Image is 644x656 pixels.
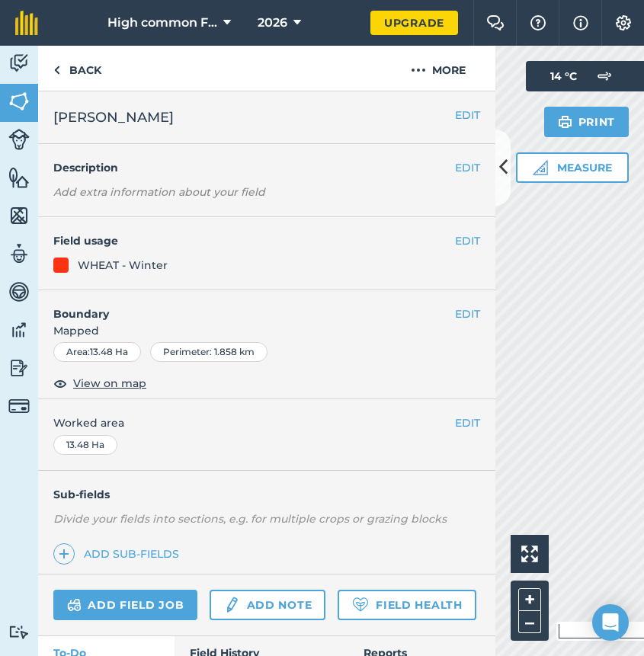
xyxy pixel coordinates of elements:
button: – [518,611,541,633]
img: svg+xml;base64,PHN2ZyB4bWxucz0iaHR0cDovL3d3dy53My5vcmcvMjAwMC9zdmciIHdpZHRoPSI1NiIgaGVpZ2h0PSI2MC... [8,166,30,189]
img: svg+xml;base64,PHN2ZyB4bWxucz0iaHR0cDovL3d3dy53My5vcmcvMjAwMC9zdmciIHdpZHRoPSI1NiIgaGVpZ2h0PSI2MC... [8,204,30,227]
img: svg+xml;base64,PHN2ZyB4bWxucz0iaHR0cDovL3d3dy53My5vcmcvMjAwMC9zdmciIHdpZHRoPSI1NiIgaGVpZ2h0PSI2MC... [8,90,30,113]
span: High common Farm [107,14,217,32]
a: Upgrade [370,11,458,35]
img: svg+xml;base64,PHN2ZyB4bWxucz0iaHR0cDovL3d3dy53My5vcmcvMjAwMC9zdmciIHdpZHRoPSIxNyIgaGVpZ2h0PSIxNy... [573,14,588,32]
img: svg+xml;base64,PD94bWwgdmVyc2lvbj0iMS4wIiBlbmNvZGluZz0idXRmLTgiPz4KPCEtLSBHZW5lcmF0b3I6IEFkb2JlIE... [8,318,30,341]
button: EDIT [455,159,480,176]
img: svg+xml;base64,PD94bWwgdmVyc2lvbj0iMS4wIiBlbmNvZGluZz0idXRmLTgiPz4KPCEtLSBHZW5lcmF0b3I6IEFkb2JlIE... [8,625,30,639]
img: svg+xml;base64,PD94bWwgdmVyc2lvbj0iMS4wIiBlbmNvZGluZz0idXRmLTgiPz4KPCEtLSBHZW5lcmF0b3I6IEFkb2JlIE... [8,129,30,150]
button: Measure [516,152,629,183]
img: svg+xml;base64,PD94bWwgdmVyc2lvbj0iMS4wIiBlbmNvZGluZz0idXRmLTgiPz4KPCEtLSBHZW5lcmF0b3I6IEFkb2JlIE... [589,61,620,91]
img: A cog icon [614,15,633,30]
span: Worked area [53,414,480,431]
span: View on map [73,375,146,392]
div: WHEAT - Winter [78,257,168,274]
h4: Sub-fields [38,486,495,503]
em: Add extra information about your field [53,185,265,199]
button: + [518,588,541,611]
img: svg+xml;base64,PHN2ZyB4bWxucz0iaHR0cDovL3d3dy53My5vcmcvMjAwMC9zdmciIHdpZHRoPSIxNCIgaGVpZ2h0PSIyNC... [59,545,69,563]
button: 14 °C [535,61,629,91]
img: svg+xml;base64,PD94bWwgdmVyc2lvbj0iMS4wIiBlbmNvZGluZz0idXRmLTgiPz4KPCEtLSBHZW5lcmF0b3I6IEFkb2JlIE... [8,357,30,379]
div: Open Intercom Messenger [592,604,629,641]
a: Add field job [53,590,197,620]
img: svg+xml;base64,PHN2ZyB4bWxucz0iaHR0cDovL3d3dy53My5vcmcvMjAwMC9zdmciIHdpZHRoPSIxOCIgaGVpZ2h0PSIyNC... [53,374,67,392]
span: [PERSON_NAME] [53,107,174,128]
em: Divide your fields into sections, e.g. for multiple crops or grazing blocks [53,512,447,526]
button: More [381,46,495,91]
a: Add sub-fields [53,543,185,565]
img: Two speech bubbles overlapping with the left bubble in the forefront [486,15,505,30]
img: svg+xml;base64,PHN2ZyB4bWxucz0iaHR0cDovL3d3dy53My5vcmcvMjAwMC9zdmciIHdpZHRoPSI5IiBoZWlnaHQ9IjI0Ii... [53,61,60,79]
img: fieldmargin Logo [15,11,38,35]
button: EDIT [455,306,480,322]
button: View on map [53,374,146,392]
img: svg+xml;base64,PD94bWwgdmVyc2lvbj0iMS4wIiBlbmNvZGluZz0idXRmLTgiPz4KPCEtLSBHZW5lcmF0b3I6IEFkb2JlIE... [8,280,30,303]
h4: Boundary [38,290,455,322]
div: 13.48 Ha [53,435,117,455]
a: Add note [210,590,325,620]
img: svg+xml;base64,PD94bWwgdmVyc2lvbj0iMS4wIiBlbmNvZGluZz0idXRmLTgiPz4KPCEtLSBHZW5lcmF0b3I6IEFkb2JlIE... [8,52,30,75]
a: Back [38,46,117,91]
span: Mapped [38,322,495,339]
img: A question mark icon [529,15,547,30]
button: EDIT [455,107,480,123]
img: svg+xml;base64,PD94bWwgdmVyc2lvbj0iMS4wIiBlbmNvZGluZz0idXRmLTgiPz4KPCEtLSBHZW5lcmF0b3I6IEFkb2JlIE... [8,395,30,417]
span: 2026 [258,14,287,32]
img: svg+xml;base64,PD94bWwgdmVyc2lvbj0iMS4wIiBlbmNvZGluZz0idXRmLTgiPz4KPCEtLSBHZW5lcmF0b3I6IEFkb2JlIE... [67,596,82,614]
button: Print [544,107,630,137]
span: 14 ° C [550,61,577,91]
img: svg+xml;base64,PHN2ZyB4bWxucz0iaHR0cDovL3d3dy53My5vcmcvMjAwMC9zdmciIHdpZHRoPSIxOSIgaGVpZ2h0PSIyNC... [558,113,572,131]
button: EDIT [455,232,480,249]
div: Perimeter : 1.858 km [150,342,268,362]
button: EDIT [455,414,480,431]
h4: Description [53,159,480,176]
img: Ruler icon [533,160,548,175]
a: Field Health [338,590,476,620]
img: svg+xml;base64,PD94bWwgdmVyc2lvbj0iMS4wIiBlbmNvZGluZz0idXRmLTgiPz4KPCEtLSBHZW5lcmF0b3I6IEFkb2JlIE... [223,596,240,614]
div: Area : 13.48 Ha [53,342,141,362]
h4: Field usage [53,232,455,249]
img: Four arrows, one pointing top left, one top right, one bottom right and the last bottom left [521,546,538,562]
img: svg+xml;base64,PHN2ZyB4bWxucz0iaHR0cDovL3d3dy53My5vcmcvMjAwMC9zdmciIHdpZHRoPSIyMCIgaGVpZ2h0PSIyNC... [411,61,426,79]
img: svg+xml;base64,PD94bWwgdmVyc2lvbj0iMS4wIiBlbmNvZGluZz0idXRmLTgiPz4KPCEtLSBHZW5lcmF0b3I6IEFkb2JlIE... [8,242,30,265]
